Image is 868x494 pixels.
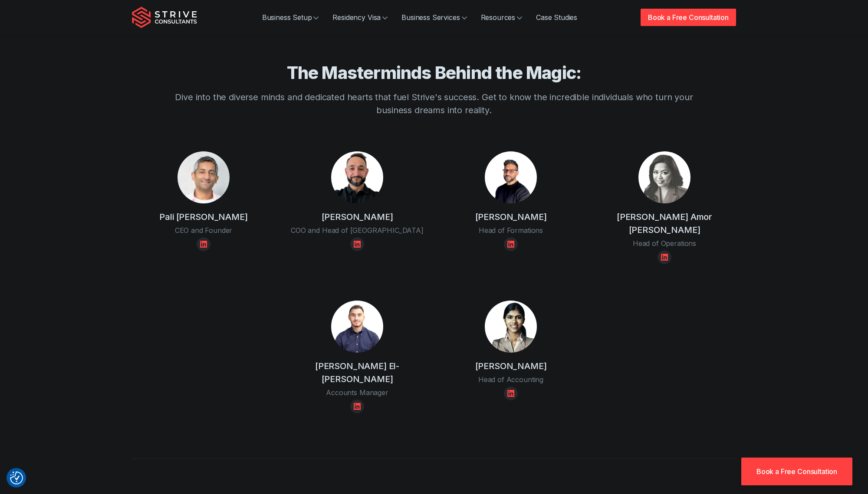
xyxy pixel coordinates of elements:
img: Karisma Amor Rodriguez [638,151,690,203]
a: Linkedin [504,237,518,251]
button: Consent Preferences [10,471,23,484]
div: Accounts Manager [326,387,388,398]
div: CEO and Founder [175,225,233,236]
div: COO and Head of [GEOGRAPHIC_DATA] [291,225,424,236]
h4: [PERSON_NAME] [475,210,547,223]
a: Book a Free Consultation [641,9,736,26]
img: Raj Karwal [331,151,383,203]
a: Linkedin [197,237,210,251]
p: Dive into the diverse minds and dedicated hearts that fuel Strive's success. Get to know the incr... [156,91,712,117]
a: Linkedin [350,399,364,413]
h4: [PERSON_NAME] [475,360,547,373]
h4: [PERSON_NAME] El-[PERSON_NAME] [286,360,429,386]
h4: [PERSON_NAME] Amor [PERSON_NAME] [593,210,736,236]
div: Head of Accounting [478,374,543,385]
div: Head of Operations [633,238,696,249]
img: Shruti Jhunjhunwala [485,301,537,353]
div: Head of Formations [479,225,543,236]
a: Resources [474,9,529,26]
a: Book a Free Consultation [741,458,852,485]
img: Revisit consent button [10,471,23,484]
h4: [PERSON_NAME] [322,210,393,223]
a: Linkedin [504,386,518,400]
img: Pali Banwait [178,151,230,203]
img: Ziyad El-Khatib [331,301,383,353]
img: Dipesh Virji [485,151,537,203]
a: Linkedin [658,250,671,264]
a: Business Services [395,9,473,26]
a: Linkedin [350,237,364,251]
a: Case Studies [529,9,584,26]
a: Business Setup [255,9,326,26]
a: Residency Visa [325,9,395,26]
h4: Pali [PERSON_NAME] [159,210,247,223]
h2: The Masterminds Behind the Magic: [156,62,712,84]
img: Strive Consultants [132,7,197,28]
